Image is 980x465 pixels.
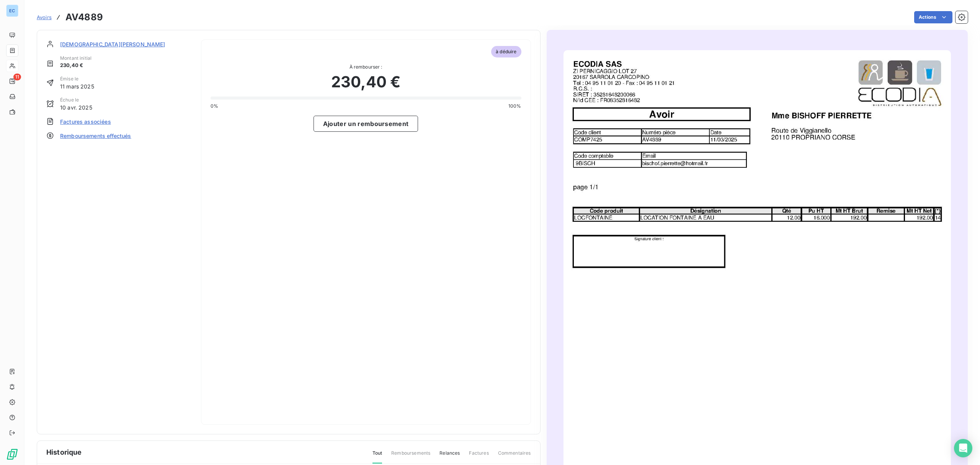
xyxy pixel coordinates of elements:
[60,97,92,103] span: Échue le
[60,132,131,140] span: Remboursements effectués
[508,103,521,110] span: 100%
[13,74,21,80] span: 11
[372,450,382,463] span: Tout
[331,70,400,93] span: 230,40 €
[60,62,91,69] span: 230,40 €
[211,103,218,110] span: 0%
[391,450,430,463] span: Remboursements
[60,75,94,82] span: Émise le
[211,64,521,70] span: À rembourser :
[491,46,521,57] span: à déduire
[37,13,52,21] a: Avoirs
[37,14,52,20] span: Avoirs
[60,118,111,126] span: Factures associées
[6,5,18,17] div: EC
[60,40,165,48] span: [DEMOGRAPHIC_DATA][PERSON_NAME]
[60,82,94,90] span: 11 mars 2025
[6,448,18,460] img: Logo LeanPay
[914,11,952,23] button: Actions
[65,10,103,24] h3: AV4889
[954,439,972,457] div: Open Intercom Messenger
[314,116,418,132] button: Ajouter un remboursement
[46,447,82,457] span: Historique
[60,103,92,111] span: 10 avr. 2025
[498,450,531,463] span: Commentaires
[439,450,460,463] span: Relances
[60,55,91,62] span: Montant initial
[469,450,488,463] span: Factures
